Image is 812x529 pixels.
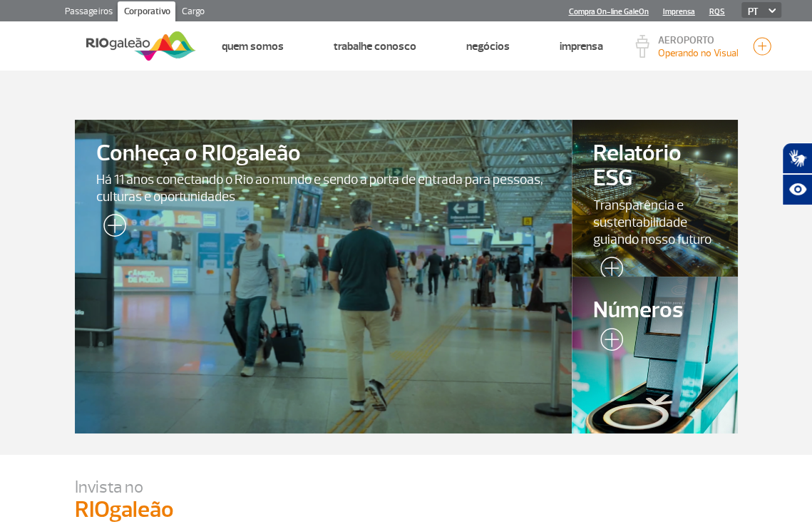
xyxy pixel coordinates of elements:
[75,120,572,433] a: Conheça o RIOgaleãoHá 11 anos conectando o Rio ao mundo e sendo a porta de entrada para pessoas, ...
[782,174,812,205] button: Abrir recursos assistivos.
[559,39,602,53] a: Imprensa
[593,197,716,248] span: Transparência e sustentabilidade guiando nosso futuro
[118,1,175,24] a: Corporativo
[96,141,551,166] span: Conheça o RIOgaleão
[593,328,623,356] img: leia-mais
[593,298,716,323] span: Números
[221,39,283,53] a: Quem Somos
[572,120,738,277] a: Relatório ESGTransparência e sustentabilidade guiando nosso futuro
[782,143,812,174] button: Abrir tradutor de língua de sinais.
[175,1,210,24] a: Cargo
[466,39,509,53] a: Negócios
[333,39,416,53] a: Trabalhe Conosco
[709,7,725,16] a: RQS
[572,277,738,433] a: Números
[593,141,716,191] span: Relatório ESG
[593,257,623,285] img: leia-mais
[75,498,738,522] p: RIOgaleão
[782,143,812,205] div: Plugin de acessibilidade da Hand Talk.
[658,36,739,46] p: AEROPORTO
[96,171,551,205] span: Há 11 anos conectando o Rio ao mundo e sendo a porta de entrada para pessoas, culturas e oportuni...
[658,46,739,61] p: Visibilidade de 10000m
[96,214,126,242] img: leia-mais
[663,7,695,16] a: Imprensa
[75,476,738,498] p: Invista no
[59,1,118,24] a: Passageiros
[569,7,649,16] a: Compra On-line GaleOn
